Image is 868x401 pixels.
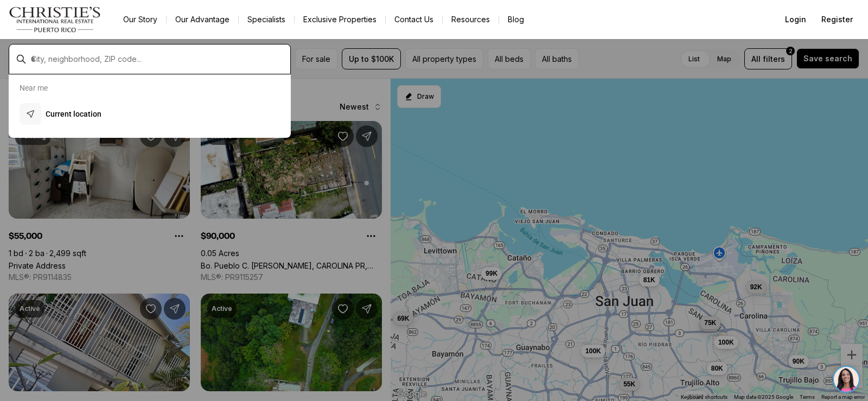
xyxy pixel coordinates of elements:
[46,109,101,119] p: Current location
[499,12,533,27] a: Blog
[114,12,166,27] a: Our Story
[821,15,853,24] span: Register
[785,15,806,24] span: Login
[20,84,48,92] p: Near me
[386,12,442,27] button: Contact Us
[815,9,859,30] button: Register
[167,12,238,27] a: Our Advantage
[295,12,385,27] a: Exclusive Properties
[9,7,101,33] img: logo
[778,9,813,30] button: Login
[7,7,31,31] img: be3d4b55-7850-4bcb-9297-a2f9cd376e78.png
[239,12,294,27] a: Specialists
[443,12,499,27] a: Resources
[15,99,284,129] button: Current location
